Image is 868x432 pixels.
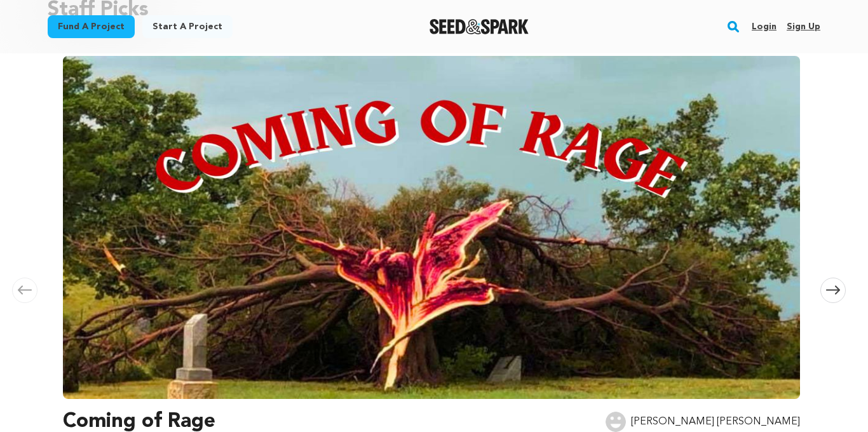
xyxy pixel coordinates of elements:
a: Start a project [142,15,233,38]
img: user.png [606,412,626,432]
img: Coming of Rage image [63,56,800,399]
a: Seed&Spark Homepage [430,19,529,34]
a: Fund a project [48,15,135,38]
a: Login [752,17,776,37]
p: [PERSON_NAME] [PERSON_NAME] [631,414,800,429]
a: Sign up [787,17,820,37]
img: Seed&Spark Logo Dark Mode [430,19,529,34]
